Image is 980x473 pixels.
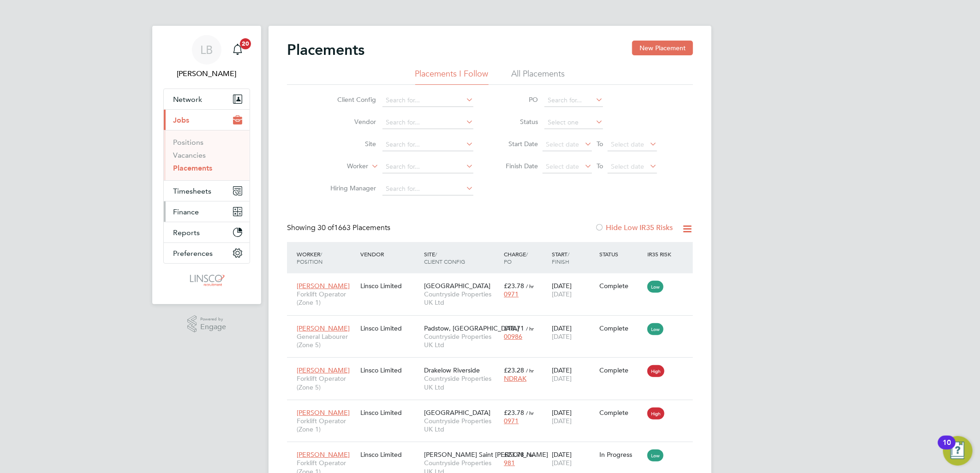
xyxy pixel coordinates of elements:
a: LB[PERSON_NAME] [163,35,250,79]
div: 10 [943,443,951,455]
button: Timesheets [164,181,250,201]
span: Finance [173,207,199,216]
span: Low [647,449,663,461]
span: [DATE] [552,332,572,341]
button: Network [164,89,250,109]
div: Linsco Limited [358,319,422,337]
span: / hr [526,409,534,416]
div: [DATE] [550,277,598,303]
span: / Client Config [424,250,465,265]
span: Network [173,95,202,104]
label: PO [496,95,538,104]
div: Jobs [164,130,250,180]
button: Finance [164,201,250,222]
div: Status [598,246,645,262]
input: Search for... [382,183,473,195]
span: Countryside Properties UK Ltd [424,332,499,349]
input: Search for... [382,160,473,173]
span: 0971 [504,417,519,425]
input: Search for... [382,138,473,151]
a: Powered byEngage [187,315,227,333]
span: Lauren Butler [163,68,250,79]
input: Search for... [382,94,473,107]
span: Countryside Properties UK Ltd [424,374,499,391]
span: 981 [504,459,515,467]
span: Drakelow Riverside [424,366,480,374]
li: Placements I Follow [415,68,489,85]
span: Low [647,281,663,293]
span: High [647,408,664,420]
span: / hr [526,451,534,458]
span: Engage [200,323,226,331]
span: [DATE] [552,290,572,298]
button: Open Resource Center, 10 new notifications [943,436,973,466]
div: Start [550,246,598,270]
div: Site [422,246,502,270]
span: 1663 Placements [317,223,390,232]
span: Preferences [173,249,213,258]
nav: Main navigation [152,26,261,304]
span: [PERSON_NAME] [297,408,350,417]
span: Forklift Operator (Zone 5) [297,374,356,391]
span: £23.28 [504,366,524,374]
label: Client Config [323,95,376,104]
div: Linsco Limited [358,361,422,379]
span: Reports [173,228,200,237]
label: Site [323,140,376,148]
input: Search for... [544,94,603,107]
a: Go to home page [163,273,250,288]
span: [GEOGRAPHIC_DATA] [424,408,490,417]
span: Forklift Operator (Zone 1) [297,290,356,307]
span: [PERSON_NAME] Saint [PERSON_NAME] [424,450,548,459]
span: Select date [611,140,644,148]
span: £23.78 [504,450,524,459]
div: [DATE] [550,319,598,345]
span: 20 [240,38,251,49]
div: Complete [600,366,643,374]
span: [PERSON_NAME] [297,450,350,459]
label: Vendor [323,118,376,126]
a: [PERSON_NAME]Forklift Operator (Zone 1)Linsco Limited[GEOGRAPHIC_DATA]Countryside Properties UK L... [294,403,693,411]
div: Complete [600,324,643,332]
a: [PERSON_NAME]Forklift Operator (Zone 1)Linsco Limited[PERSON_NAME] Saint [PERSON_NAME]Countryside... [294,445,693,453]
span: / hr [526,325,534,332]
span: Forklift Operator (Zone 1) [297,417,356,433]
input: Select one [544,116,603,129]
div: In Progress [600,450,643,459]
span: Select date [611,162,644,171]
span: [PERSON_NAME] [297,324,350,332]
h2: Placements [287,41,365,59]
span: / Finish [552,250,569,265]
button: Preferences [164,243,250,263]
span: / hr [526,367,534,374]
span: [DATE] [552,417,572,425]
span: [DATE] [552,459,572,467]
span: 00986 [504,332,522,341]
a: Positions [173,138,203,147]
div: Worker [294,246,358,270]
div: Complete [600,282,643,290]
div: Charge [502,246,550,270]
label: Finish Date [496,162,538,170]
span: Padstow, [GEOGRAPHIC_DATA] [424,324,519,332]
span: To [594,138,606,150]
span: NDRAK [504,374,526,383]
button: New Placement [632,41,693,55]
span: Select date [546,162,579,171]
span: [GEOGRAPHIC_DATA] [424,282,490,290]
a: [PERSON_NAME]Forklift Operator (Zone 1)Linsco Limited[GEOGRAPHIC_DATA]Countryside Properties UK L... [294,277,693,284]
span: Select date [546,140,579,148]
button: Jobs [164,110,250,130]
div: Linsco Limited [358,404,422,421]
span: 30 of [317,223,334,232]
span: £23.78 [504,408,524,417]
span: [PERSON_NAME] [297,282,350,290]
div: [DATE] [550,361,598,387]
img: linsco-logo-retina.png [187,273,226,288]
span: Jobs [173,116,189,124]
label: Worker [315,162,368,171]
div: Complete [600,408,643,417]
span: 0971 [504,290,519,298]
span: General Labourer (Zone 5) [297,332,356,349]
a: Vacancies [173,151,206,160]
